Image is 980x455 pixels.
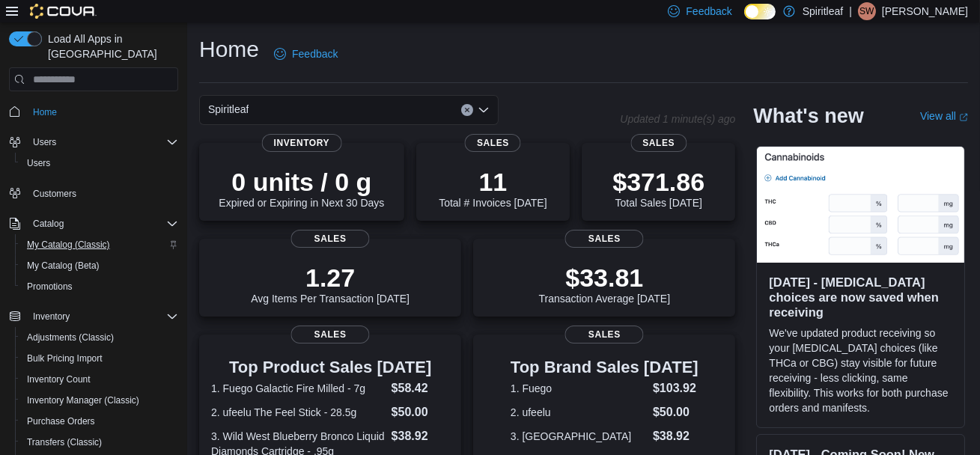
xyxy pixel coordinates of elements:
p: $371.86 [612,167,704,197]
h2: What's new [753,104,863,128]
span: Feedback [292,46,338,61]
button: Catalog [3,213,184,234]
img: Cova [30,4,97,19]
p: 0 units / 0 g [219,167,384,197]
span: Spiritleaf [208,100,249,118]
h1: Home [199,34,259,64]
button: Inventory Count [15,369,184,390]
button: Adjustments (Classic) [15,327,184,348]
span: Load All Apps in [GEOGRAPHIC_DATA] [42,31,178,61]
button: Catalog [27,215,70,233]
dd: $38.92 [392,427,450,445]
button: Open list of options [478,104,490,116]
dd: $103.92 [653,379,699,397]
button: Inventory Manager (Classic) [15,390,184,411]
span: Home [33,106,57,118]
button: Users [27,133,62,151]
span: Users [27,157,50,169]
span: Inventory Manager (Classic) [27,394,139,406]
button: Purchase Orders [15,411,184,432]
button: Bulk Pricing Import [15,348,184,369]
a: Feedback [268,39,344,69]
a: Purchase Orders [21,412,101,430]
span: Catalog [33,218,64,230]
span: Inventory [33,311,70,323]
span: Customers [27,184,178,203]
span: Users [21,154,178,172]
svg: External link [959,113,968,122]
dt: 3. [GEOGRAPHIC_DATA] [511,429,647,444]
dd: $38.92 [653,427,699,445]
span: Inventory Count [27,373,91,385]
a: Bulk Pricing Import [21,349,109,367]
h3: Top Product Sales [DATE] [211,358,449,376]
span: Purchase Orders [21,412,178,430]
span: My Catalog (Classic) [21,236,178,254]
span: My Catalog (Classic) [27,239,110,251]
span: Sales [465,134,521,152]
span: Feedback [686,4,731,19]
a: Inventory Manager (Classic) [21,391,145,409]
dt: 2. ufeelu The Feel Stick - 28.5g [211,405,386,420]
a: Transfers (Classic) [21,433,108,451]
button: Inventory [27,308,76,326]
span: Sales [630,134,687,152]
dt: 1. Fuego [511,381,647,396]
span: Sales [565,230,644,248]
span: Purchase Orders [27,415,95,427]
span: Transfers (Classic) [27,436,102,448]
button: My Catalog (Beta) [15,255,184,276]
span: Sales [565,326,644,343]
span: Users [27,133,178,151]
button: Clear input [461,104,473,116]
span: Inventory Count [21,370,178,388]
p: [PERSON_NAME] [882,2,968,20]
a: Customers [27,185,82,203]
a: Adjustments (Classic) [21,329,120,346]
div: Total # Invoices [DATE] [439,167,547,209]
button: Transfers (Classic) [15,432,184,453]
span: My Catalog (Beta) [27,260,100,272]
span: Users [33,136,56,148]
p: 11 [439,167,547,197]
p: Spiritleaf [803,2,843,20]
span: Transfers (Classic) [21,433,178,451]
div: Total Sales [DATE] [612,167,704,209]
p: 1.27 [251,263,410,293]
dd: $50.00 [392,403,450,421]
p: | [849,2,852,20]
input: Dark Mode [744,4,776,19]
dt: 2. ufeelu [511,405,647,420]
div: Expired or Expiring in Next 30 Days [219,167,384,209]
a: Promotions [21,278,79,296]
h3: [DATE] - [MEDICAL_DATA] choices are now saved when receiving [769,275,952,320]
span: Inventory [262,134,342,152]
a: View allExternal link [920,110,968,122]
dt: 1. Fuego Galactic Fire Milled - 7g [211,381,386,396]
span: Bulk Pricing Import [27,352,103,364]
a: Users [21,154,56,172]
a: My Catalog (Classic) [21,236,116,254]
span: Home [27,102,178,120]
button: Home [3,100,184,122]
span: Adjustments (Classic) [21,329,178,346]
dd: $50.00 [653,403,699,421]
h3: Top Brand Sales [DATE] [511,358,699,376]
p: We've updated product receiving so your [MEDICAL_DATA] choices (like THCa or CBG) stay visible fo... [769,326,952,415]
span: Bulk Pricing Import [21,349,178,367]
span: Promotions [27,281,73,293]
button: Users [3,132,184,153]
button: Customers [3,183,184,204]
button: My Catalog (Classic) [15,234,184,255]
span: Adjustments (Classic) [27,332,114,343]
span: Promotions [21,278,178,296]
a: Home [27,103,63,121]
span: SW [859,2,874,20]
span: My Catalog (Beta) [21,257,178,275]
span: Catalog [27,215,178,233]
span: Dark Mode [744,19,745,20]
a: Inventory Count [21,370,97,388]
button: Promotions [15,276,184,297]
span: Inventory Manager (Classic) [21,391,178,409]
dd: $58.42 [392,379,450,397]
